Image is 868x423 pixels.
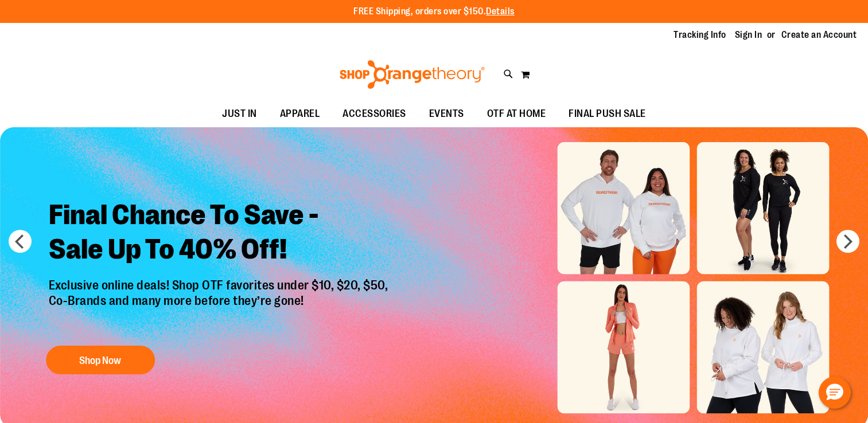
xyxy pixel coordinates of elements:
[674,29,726,41] a: Tracking Info
[429,101,464,127] span: EVENTS
[569,101,646,127] span: FINAL PUSH SALE
[268,101,332,127] a: APPAREL
[331,101,418,127] a: ACCESSORIES
[211,101,268,127] a: JUST IN
[486,6,515,17] a: Details
[46,346,155,374] button: Shop Now
[40,279,400,335] p: Exclusive online deals! Shop OTF favorites under $10, $20, $50, Co-Brands and many more before th...
[342,101,406,127] span: ACCESSORIES
[781,29,857,41] a: Create an Account
[280,101,320,127] span: APPAREL
[836,230,859,253] button: next
[557,101,657,127] a: FINAL PUSH SALE
[9,230,32,253] button: prev
[476,101,558,127] a: OTF AT HOME
[40,190,400,279] h2: Final Chance To Save - Sale Up To 40% Off!
[418,101,476,127] a: EVENTS
[735,29,762,41] a: Sign In
[353,5,515,18] p: FREE Shipping, orders over $150.
[338,60,486,89] img: Shop Orangetheory
[487,101,546,127] span: OTF AT HOME
[819,377,851,409] button: Hello, have a question? Let’s chat.
[222,101,257,127] span: JUST IN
